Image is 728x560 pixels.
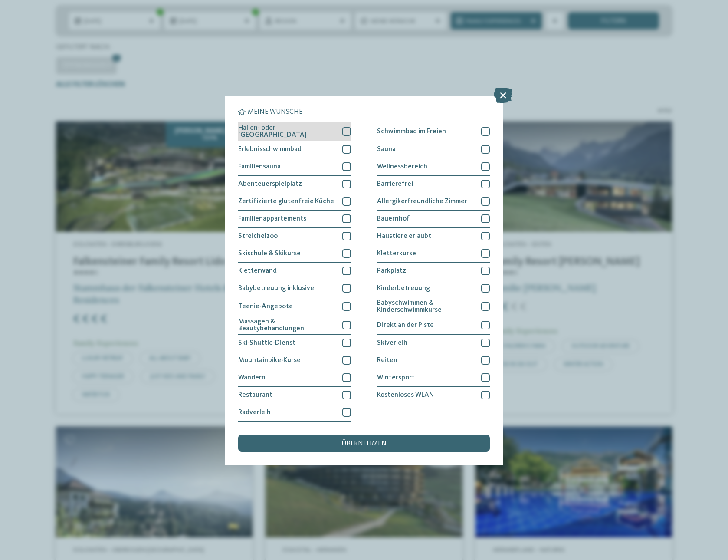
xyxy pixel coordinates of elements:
span: Barrierefrei [377,181,413,188]
span: Allergikerfreundliche Zimmer [377,198,467,205]
span: übernehmen [341,440,387,447]
span: Parkplatz [377,267,406,274]
span: Wandern [238,374,266,381]
span: Streichelzoo [238,233,278,240]
span: Wintersport [377,374,415,381]
span: Familiensauna [238,163,281,170]
span: Babyschwimmen & Kinderschwimmkurse [377,300,475,313]
span: Schwimmbad im Freien [377,128,446,135]
span: Familienappartements [238,215,306,222]
span: Sauna [377,146,396,153]
span: Kostenloses WLAN [377,392,434,399]
span: Babybetreuung inklusive [238,285,314,292]
span: Ski-Shuttle-Dienst [238,339,295,346]
span: Teenie-Angebote [238,303,293,310]
span: Skiverleih [377,339,407,346]
span: Skischule & Skikurse [238,250,301,257]
span: Kletterwand [238,267,277,274]
span: Reiten [377,357,397,364]
span: Haustiere erlaubt [377,233,431,240]
span: Mountainbike-Kurse [238,357,301,364]
span: Zertifizierte glutenfreie Küche [238,198,334,205]
span: Kletterkurse [377,250,416,257]
span: Kinderbetreuung [377,285,430,292]
span: Wellnessbereich [377,163,427,170]
span: Bauernhof [377,215,410,222]
span: Direkt an der Piste [377,322,434,329]
span: Meine Wünsche [248,109,302,115]
span: Abenteuerspielplatz [238,181,302,188]
span: Erlebnisschwimmbad [238,146,302,153]
span: Radverleih [238,409,271,416]
span: Hallen- oder [GEOGRAPHIC_DATA] [238,125,336,138]
span: Massagen & Beautybehandlungen [238,318,336,332]
span: Restaurant [238,392,272,399]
